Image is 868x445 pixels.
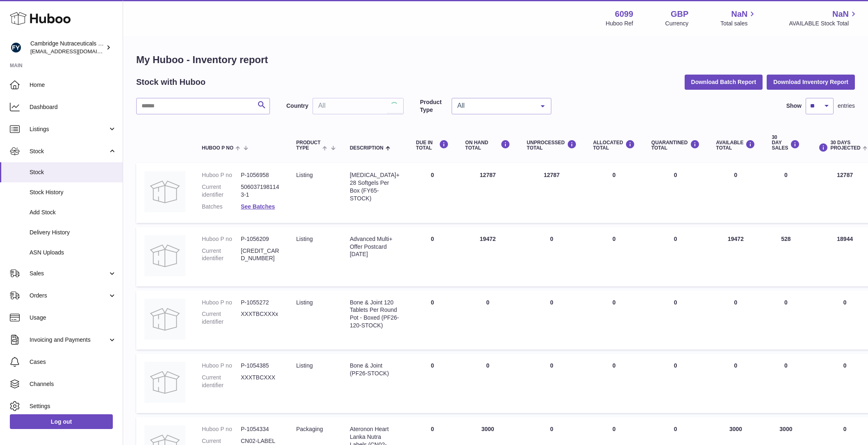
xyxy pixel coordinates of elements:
[296,426,323,432] span: packaging
[585,291,643,350] td: 0
[731,9,747,20] span: NaN
[296,236,313,242] span: listing
[202,374,241,389] dt: Current identifier
[830,140,860,151] span: 30 DAYS PROJECTED
[457,227,519,286] td: 19472
[30,40,104,55] div: Cambridge Nutraceuticals Ltd
[202,145,233,151] span: Huboo P no
[241,310,280,326] dd: XXXTBCXXXx
[408,227,457,286] td: 0
[519,291,585,350] td: 0
[30,292,108,300] span: Orders
[519,227,585,286] td: 0
[457,354,519,413] td: 0
[30,402,116,410] span: Settings
[674,426,677,432] span: 0
[674,236,677,242] span: 0
[30,103,116,111] span: Dashboard
[202,183,241,199] dt: Current identifier
[772,135,800,151] div: 30 DAY SALES
[296,172,313,178] span: listing
[671,9,688,20] strong: GBP
[136,53,855,66] h1: My Huboo - Inventory report
[408,354,457,413] td: 0
[30,358,116,366] span: Cases
[241,299,280,307] dd: P-1055272
[416,140,449,151] div: DUE IN TOTAL
[144,299,185,340] img: product image
[30,270,108,277] span: Sales
[30,188,116,196] span: Stock History
[832,9,849,20] span: NaN
[606,20,633,27] div: Huboo Ref
[350,299,400,330] div: Bone & Joint 120 Tablets Per Round Pot - Boxed (PF26-120-STOCK)
[30,125,108,133] span: Listings
[30,249,116,257] span: ASN Uploads
[30,168,116,176] span: Stock
[651,140,700,151] div: QUARANTINED Total
[241,374,280,389] dd: XXXTBCXXX
[720,20,757,27] span: Total sales
[30,48,121,54] span: [EMAIL_ADDRESS][DOMAIN_NAME]
[763,291,808,350] td: 0
[30,229,116,236] span: Delivery History
[455,102,535,110] span: All
[708,163,764,223] td: 0
[350,145,384,151] span: Description
[674,362,677,369] span: 0
[527,140,577,151] div: UNPROCESSED Total
[838,102,855,110] span: entries
[241,203,275,210] a: See Batches
[519,354,585,413] td: 0
[457,163,519,223] td: 12787
[30,148,108,155] span: Stock
[615,9,633,20] strong: 6099
[202,310,241,326] dt: Current identifier
[786,102,802,110] label: Show
[685,75,763,89] button: Download Batch Report
[144,171,185,212] img: product image
[585,163,643,223] td: 0
[30,314,116,322] span: Usage
[10,41,22,54] img: huboo@camnutra.com
[408,291,457,350] td: 0
[296,299,313,306] span: listing
[674,172,677,178] span: 0
[30,380,116,388] span: Channels
[144,235,185,276] img: product image
[296,362,313,369] span: listing
[202,299,241,307] dt: Huboo P no
[585,227,643,286] td: 0
[763,354,808,413] td: 0
[202,203,241,211] dt: Batches
[202,247,241,263] dt: Current identifier
[144,362,185,403] img: product image
[202,362,241,370] dt: Huboo P no
[789,9,858,27] a: NaN AVAILABLE Stock Total
[241,235,280,243] dd: P-1056209
[708,227,764,286] td: 19472
[665,20,689,27] div: Currency
[408,163,457,223] td: 0
[202,425,241,433] dt: Huboo P no
[350,171,400,202] div: [MEDICAL_DATA]+ 28 Softgels Per Box (FY65-STOCK)
[286,102,308,110] label: Country
[30,209,116,216] span: Add Stock
[674,299,677,306] span: 0
[789,20,858,27] span: AVAILABLE Stock Total
[241,362,280,370] dd: P-1054385
[241,247,280,263] dd: [CREDIT_CARD_NUMBER]
[763,163,808,223] td: 0
[241,171,280,179] dd: P-1056958
[593,140,635,151] div: ALLOCATED Total
[30,336,108,344] span: Invoicing and Payments
[767,75,855,89] button: Download Inventory Report
[585,354,643,413] td: 0
[720,9,757,27] a: NaN Total sales
[708,354,764,413] td: 0
[708,291,764,350] td: 0
[241,183,280,199] dd: 5060371981143-1
[465,140,510,151] div: ON HAND Total
[136,77,206,88] h2: Stock with Huboo
[350,362,400,377] div: Bone & Joint (PF26-STOCK)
